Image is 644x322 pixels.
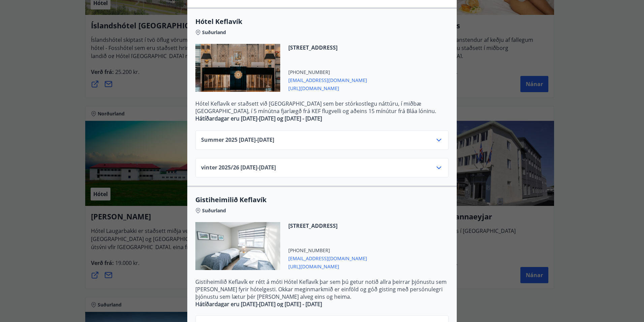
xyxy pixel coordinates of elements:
span: [PHONE_NUMBER] [288,69,367,76]
span: Hótel Keflavík [195,17,449,26]
span: [URL][DOMAIN_NAME] [288,84,367,92]
span: Summer 2025 [DATE] - [DATE] [201,136,274,144]
span: [STREET_ADDRESS] [288,44,367,51]
p: Hótel Keflavík er staðsett við [GEOGRAPHIC_DATA] sem ber stórkostlegu náttúru, í miðbæ [GEOGRAPHI... [195,100,449,115]
span: vinter 2025/26 [DATE] - [DATE] [201,164,276,172]
span: [EMAIL_ADDRESS][DOMAIN_NAME] [288,76,367,84]
span: Suðurland [202,29,226,36]
strong: Hátíðardagar eru [DATE]-[DATE] og [DATE] - [DATE] [195,115,322,122]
